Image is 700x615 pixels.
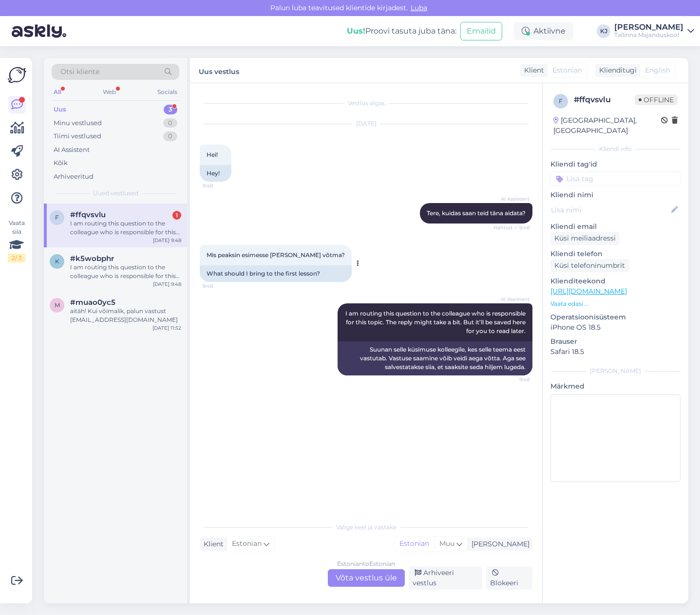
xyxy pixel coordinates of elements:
div: Web [101,86,118,98]
div: Aktiivne [514,22,573,40]
div: Hey! [200,165,231,182]
div: KJ [597,24,610,38]
b: Uus! [347,26,365,36]
div: Klient [520,65,544,75]
div: Blokeeri [486,566,532,590]
p: Operatsioonisüsteem [550,312,681,322]
div: Võta vestlus üle [328,569,405,587]
div: Küsi telefoninumbrit [550,259,629,272]
span: k [55,258,59,265]
div: I am routing this question to the colleague who is responsible for this topic. The reply might ta... [70,263,181,280]
div: [PERSON_NAME] [468,539,530,549]
span: f [559,97,563,105]
div: Klienditugi [595,65,637,75]
div: Valige keel ja vastake [200,523,532,532]
span: AI Assistent [493,296,530,303]
div: 3 [164,105,177,114]
div: Tiimi vestlused [54,131,101,141]
span: Estonian [552,65,582,75]
span: English [645,65,670,75]
p: Brauser [550,336,681,347]
div: Küsi meiliaadressi [550,232,620,245]
div: Arhiveeri vestlus [409,566,483,590]
span: 9:48 [493,376,530,383]
span: Mis peaksin esimesse [PERSON_NAME] võtma? [207,251,345,259]
div: Socials [155,86,179,98]
span: #k5wobphr [70,254,114,263]
p: Kliendi telefon [550,249,681,259]
div: 1 [172,211,181,220]
div: [DATE] 11:52 [152,324,181,332]
span: Hei! [207,151,218,158]
a: [PERSON_NAME]Tallinna Majanduskool [614,23,694,39]
div: Uus [54,105,66,114]
input: Lisa nimi [551,205,669,215]
label: Uus vestlus [199,64,239,77]
div: Minu vestlused [54,118,102,128]
div: Estonian to Estonian [337,559,395,568]
span: Muu [439,539,454,548]
div: Vestlus algas [200,99,532,108]
div: [PERSON_NAME] [614,23,683,31]
span: Nähtud ✓ 9:48 [493,224,530,231]
div: 0 [163,118,177,128]
p: Safari 18.5 [550,347,681,357]
span: Otsi kliente [60,67,99,77]
span: AI Assistent [493,195,530,203]
div: [DATE] 9:48 [153,237,181,244]
div: Vaata siia [8,219,25,262]
div: All [52,86,63,98]
span: I am routing this question to the colleague who is responsible for this topic. The reply might ta... [345,310,527,335]
div: What should I bring to the first lesson? [200,265,352,282]
p: Kliendi tag'id [550,159,681,169]
span: Tere, kuidas saan teid täna aidata? [427,209,526,217]
span: m [55,301,60,309]
span: Estonian [232,539,262,549]
p: Klienditeekond [550,276,681,286]
span: Offline [635,94,678,105]
div: Arhiveeritud [54,172,94,182]
span: Uued vestlused [93,189,138,198]
div: I am routing this question to the colleague who is responsible for this topic. The reply might ta... [70,219,181,237]
button: Emailid [460,22,502,40]
div: [GEOGRAPHIC_DATA], [GEOGRAPHIC_DATA] [553,115,661,136]
div: Kliendi info [550,145,681,153]
div: [PERSON_NAME] [550,367,681,375]
img: Askly Logo [8,66,26,84]
p: Kliendi nimi [550,190,681,200]
p: iPhone OS 18.5 [550,322,681,333]
p: Märkmed [550,381,681,391]
div: Estonian [395,537,434,551]
span: f [55,214,59,221]
div: Kõik [54,158,68,168]
div: 0 [163,131,177,141]
div: Proovi tasuta juba täna: [347,25,456,37]
div: # ffqvsvlu [574,94,635,106]
div: 2 / 3 [8,254,25,262]
p: Kliendi email [550,222,681,232]
input: Lisa tag [550,171,681,186]
div: [DATE] 9:48 [153,280,181,288]
span: #ffqvsvlu [70,210,106,219]
div: [DATE] [200,119,532,128]
div: AI Assistent [54,145,90,155]
div: Tallinna Majanduskool [614,31,683,39]
span: 9:48 [203,282,239,290]
a: [URL][DOMAIN_NAME] [550,287,627,296]
span: #muao0yc5 [70,298,115,307]
p: Vaata edasi ... [550,299,681,308]
div: aitäh! Kui võimalik, palun vastust [EMAIL_ADDRESS][DOMAIN_NAME] [70,307,181,324]
span: Luba [408,3,430,12]
div: Suunan selle küsimuse kolleegile, kes selle teema eest vastutab. Vastuse saamine võib veidi aega ... [338,341,532,375]
span: 9:48 [203,182,239,189]
div: Klient [200,539,224,549]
